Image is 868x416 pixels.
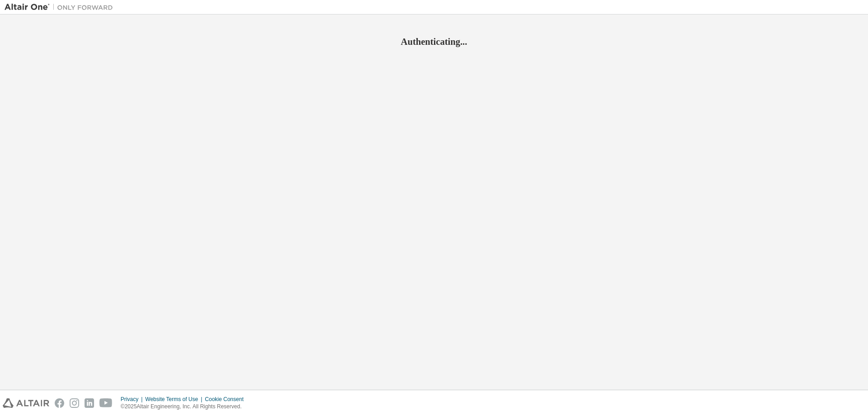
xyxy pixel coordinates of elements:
[121,403,249,411] p: © 2025 Altair Engineering, Inc. All Rights Reserved.
[205,396,249,403] div: Cookie Consent
[85,398,94,408] img: linkedin.svg
[145,396,205,403] div: Website Terms of Use
[3,398,49,408] img: altair_logo.svg
[121,396,145,403] div: Privacy
[70,398,79,408] img: instagram.svg
[5,36,863,48] h2: Authenticating...
[99,398,113,408] img: youtube.svg
[55,398,64,408] img: facebook.svg
[5,3,118,12] img: Altair One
